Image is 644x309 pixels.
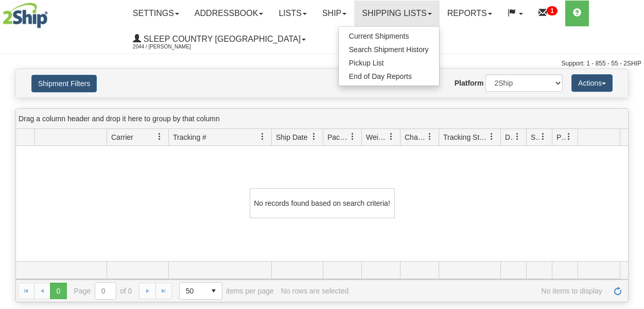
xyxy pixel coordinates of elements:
[421,128,439,145] a: Charge filter column settings
[349,45,429,54] span: Search Shipment History
[133,42,210,52] span: 2044 / [PERSON_NAME]
[339,43,439,56] a: Search Shipment History
[125,1,187,26] a: Settings
[440,1,500,26] a: Reports
[610,283,626,299] a: Refresh
[339,56,439,70] a: Pickup List
[141,35,301,43] span: Sleep Country [GEOGRAPHIC_DATA]
[556,132,565,142] span: Pickup Status
[349,59,384,67] span: Pickup List
[483,128,500,145] a: Tracking Status filter column settings
[571,74,613,92] button: Actions
[339,70,439,83] a: End of Day Reports
[382,128,400,145] a: Weight filter column settings
[50,283,66,299] span: Page 0
[31,75,97,92] button: Shipment Filters
[327,132,349,142] span: Packages
[349,32,409,40] span: Current Shipments
[534,128,552,145] a: Shipment Issues filter column settings
[250,188,395,218] div: No records found based on search criteria!
[179,282,274,300] span: items per page
[531,132,539,142] span: Shipment Issues
[276,132,307,142] span: Ship Date
[344,128,361,145] a: Packages filter column settings
[455,78,484,88] label: Platform
[281,287,349,295] div: No rows are selected
[16,109,628,129] div: grid grouping header
[505,132,514,142] span: Delivery Status
[3,59,641,68] div: Support: 1 - 855 - 55 - 2SHIP
[620,102,643,207] iframe: chat widget
[305,128,323,145] a: Ship Date filter column settings
[125,26,314,52] a: Sleep Country [GEOGRAPHIC_DATA] 2044 / [PERSON_NAME]
[315,1,354,26] a: Ship
[560,128,578,145] a: Pickup Status filter column settings
[151,128,168,145] a: Carrier filter column settings
[254,128,271,145] a: Tracking # filter column settings
[205,283,222,299] span: select
[509,128,526,145] a: Delivery Status filter column settings
[366,132,388,142] span: Weight
[111,132,133,142] span: Carrier
[443,132,488,142] span: Tracking Status
[531,1,565,26] a: 1
[349,72,412,80] span: End of Day Reports
[354,1,439,26] a: Shipping lists
[356,287,602,295] span: No items to display
[339,29,439,43] a: Current Shipments
[187,1,271,26] a: Addressbook
[74,282,132,300] span: Page of 0
[547,6,558,15] sup: 1
[186,286,199,296] span: 50
[173,132,206,142] span: Tracking #
[405,132,426,142] span: Charge
[3,3,48,28] img: logo2044.jpg
[271,1,314,26] a: Lists
[179,282,222,300] span: Page sizes drop down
